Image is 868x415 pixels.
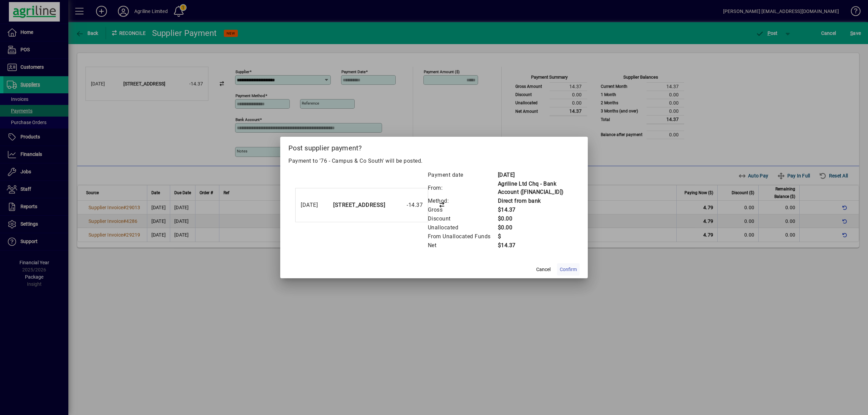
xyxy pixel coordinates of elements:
td: From Unallocated Funds [428,232,498,241]
span: Cancel [536,266,551,273]
div: [DATE] [301,201,328,209]
td: Net [428,241,498,250]
td: Method: [428,197,498,205]
td: $0.00 [498,223,573,232]
td: [DATE] [498,171,573,179]
p: Payment to '76 - Campus & Co South' will be posted. [288,157,580,165]
strong: [STREET_ADDRESS] [333,202,385,208]
td: $14.37 [498,205,573,214]
td: $14.37 [498,241,573,250]
td: $ [498,232,573,241]
td: Discount [428,214,498,223]
span: Confirm [560,266,577,273]
button: Cancel [532,263,554,276]
td: Unallocated [428,223,498,232]
td: Gross [428,205,498,214]
button: Confirm [557,263,580,276]
td: $0.00 [498,214,573,223]
td: Agriline Ltd Chq - Bank Account ([FINANCIAL_ID]) [498,179,573,197]
td: Payment date [428,171,498,179]
h2: Post supplier payment? [280,137,588,157]
div: -14.37 [389,201,423,209]
td: Direct from bank [498,197,573,205]
td: From: [428,179,498,197]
